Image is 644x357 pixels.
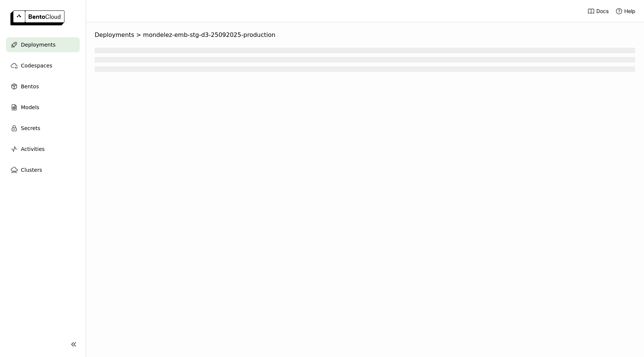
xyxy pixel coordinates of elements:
[6,162,80,177] a: Clusters
[95,31,635,39] nav: Breadcrumbs navigation
[21,61,52,70] span: Codespaces
[624,8,635,15] span: Help
[587,7,609,15] a: Docs
[21,165,42,174] span: Clusters
[6,121,80,136] a: Secrets
[6,142,80,157] a: Activities
[21,82,39,91] span: Bentos
[134,31,143,39] span: >
[6,79,80,94] a: Bentos
[615,7,635,15] div: Help
[21,124,40,133] span: Secrets
[21,103,39,112] span: Models
[596,8,609,15] span: Docs
[21,145,45,154] span: Activities
[6,100,80,115] a: Models
[21,40,56,49] span: Deployments
[143,31,275,39] span: mondelez-emb-stg-d3-25092025-production
[95,31,134,39] span: Deployments
[10,10,64,25] img: logo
